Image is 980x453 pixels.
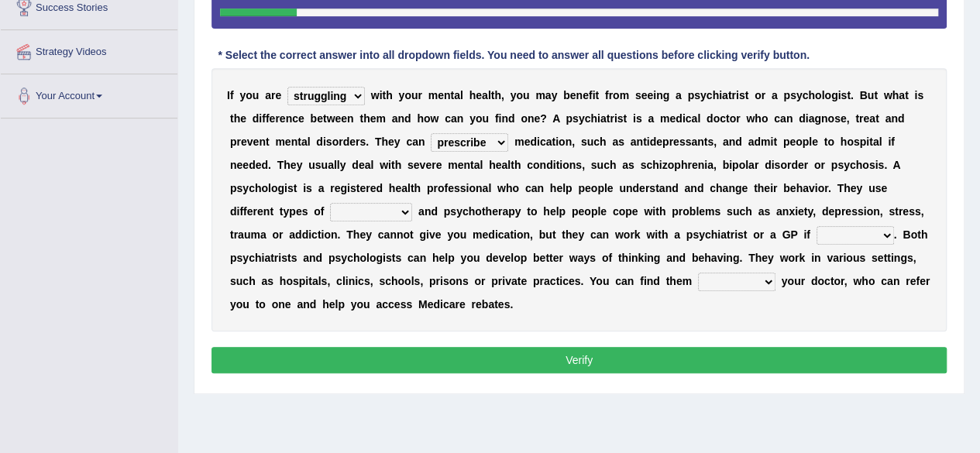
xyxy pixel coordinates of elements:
[411,89,418,101] b: u
[885,112,891,125] b: a
[240,112,246,125] b: e
[359,112,363,125] b: t
[869,112,875,125] b: a
[676,89,682,101] b: a
[404,89,411,101] b: o
[905,89,909,101] b: t
[326,136,332,148] b: s
[590,112,597,125] b: h
[796,136,803,148] b: o
[392,112,398,125] b: a
[773,136,777,148] b: t
[381,136,388,148] b: h
[534,112,540,125] b: e
[614,112,617,125] b: i
[723,136,729,148] b: a
[824,89,831,101] b: o
[323,112,327,125] b: t
[707,112,714,125] b: d
[899,89,905,101] b: a
[275,136,284,148] b: m
[495,112,499,125] b: f
[613,89,620,101] b: o
[600,136,607,148] b: h
[866,136,869,148] b: i
[707,136,714,148] b: s
[719,89,722,101] b: i
[397,112,404,125] b: n
[494,89,501,101] b: h
[370,112,377,125] b: e
[398,89,404,101] b: y
[619,89,628,101] b: m
[770,136,773,148] b: i
[783,136,790,148] b: p
[739,89,745,101] b: s
[315,159,322,171] b: s
[859,112,863,125] b: r
[268,159,271,171] b: .
[241,136,247,148] b: e
[334,159,337,171] b: l
[610,112,614,125] b: r
[382,89,386,101] b: t
[445,112,451,125] b: c
[227,89,230,101] b: I
[585,112,591,125] b: c
[1,74,177,113] a: Your Account
[253,112,260,125] b: d
[352,159,359,171] b: d
[386,89,393,101] b: h
[841,89,847,101] b: s
[275,89,281,101] b: e
[891,136,895,148] b: f
[647,136,650,148] b: i
[799,112,806,125] b: d
[271,89,275,101] b: r
[722,89,728,101] b: a
[762,112,769,125] b: o
[600,112,607,125] b: a
[879,136,882,148] b: l
[648,112,654,125] b: a
[802,89,808,101] b: c
[685,136,691,148] b: s
[815,89,822,101] b: o
[806,112,809,125] b: i
[328,159,334,171] b: a
[827,112,834,125] b: o
[662,136,669,148] b: p
[812,136,818,148] b: e
[687,89,694,101] b: p
[262,112,266,125] b: f
[841,136,848,148] b: h
[726,112,730,125] b: t
[573,112,579,125] b: s
[697,136,704,148] b: n
[891,112,898,125] b: n
[540,136,546,148] b: c
[406,136,412,148] b: c
[242,159,249,171] b: e
[683,112,686,125] b: i
[498,112,501,125] b: i
[847,136,854,148] b: o
[669,112,676,125] b: e
[761,136,770,148] b: m
[521,112,528,125] b: o
[236,136,240,148] b: r
[394,136,401,148] b: y
[774,112,780,125] b: c
[234,112,241,125] b: h
[789,136,796,148] b: e
[663,89,670,101] b: g
[636,112,642,125] b: s
[796,89,803,101] b: y
[530,136,537,148] b: d
[482,89,488,101] b: a
[380,89,383,101] b: i
[516,89,523,101] b: o
[298,112,304,125] b: e
[707,89,713,101] b: c
[660,112,669,125] b: m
